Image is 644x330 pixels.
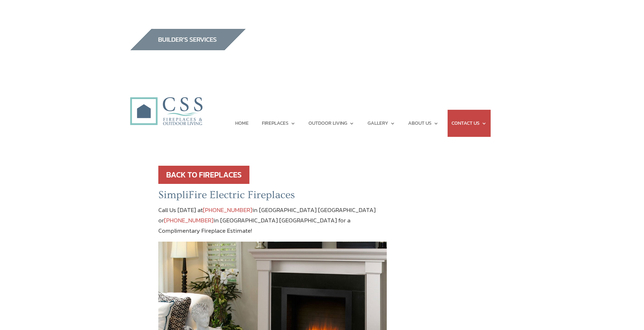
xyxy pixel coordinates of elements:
[368,110,395,137] a: GALLERY
[235,110,249,137] a: HOME
[452,110,487,137] a: CONTACT US
[262,110,296,137] a: FIREPLACES
[130,43,246,53] a: builder services construction supply
[308,110,354,137] a: OUTDOOR LIVING
[130,77,202,129] img: CSS Fireplaces & Outdoor Living (Formerly Construction Solutions & Supply)- Jacksonville Ormond B...
[203,205,252,215] a: [PHONE_NUMBER]
[158,166,249,184] a: BACK TO FIREPLACES
[158,189,387,205] h2: SimpliFire Electric Fireplaces
[408,110,439,137] a: ABOUT US
[164,216,213,225] a: [PHONE_NUMBER]
[130,29,246,50] img: builders_btn
[158,205,387,242] p: Call Us [DATE] at in [GEOGRAPHIC_DATA] [GEOGRAPHIC_DATA] or in [GEOGRAPHIC_DATA] [GEOGRAPHIC_DATA...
